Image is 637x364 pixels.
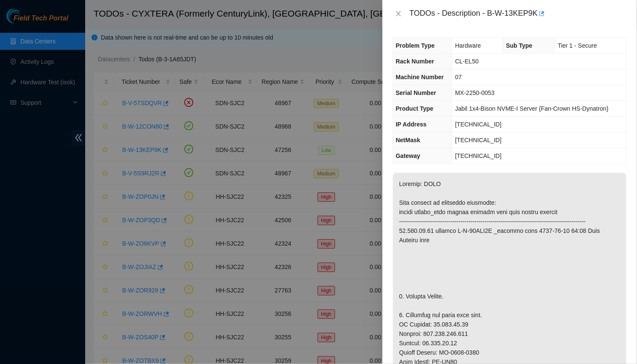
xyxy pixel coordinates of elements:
[455,89,495,96] span: MX-2250-0053
[455,152,502,159] span: [TECHNICAL_ID]
[455,42,481,49] span: Hardware
[396,137,421,143] span: NetMask
[455,137,502,143] span: [TECHNICAL_ID]
[455,121,502,128] span: [TECHNICAL_ID]
[410,7,627,20] div: TODOs - Description - B-W-13KEP9K
[506,42,533,49] span: Sub Type
[393,10,405,18] button: Close
[396,89,436,96] span: Serial Number
[455,74,462,80] span: 07
[396,105,433,112] span: Product Type
[396,121,427,128] span: IP Address
[395,10,402,17] span: close
[455,105,608,112] span: Jabil 1x4-Bison NVME-I Server {Fan-Crown HS-Dynatron}
[455,58,479,65] span: CL-EL50
[396,42,435,49] span: Problem Type
[396,58,434,65] span: Rack Number
[396,152,421,159] span: Gateway
[396,74,444,80] span: Machine Number
[558,42,597,49] span: Tier 1 - Secure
